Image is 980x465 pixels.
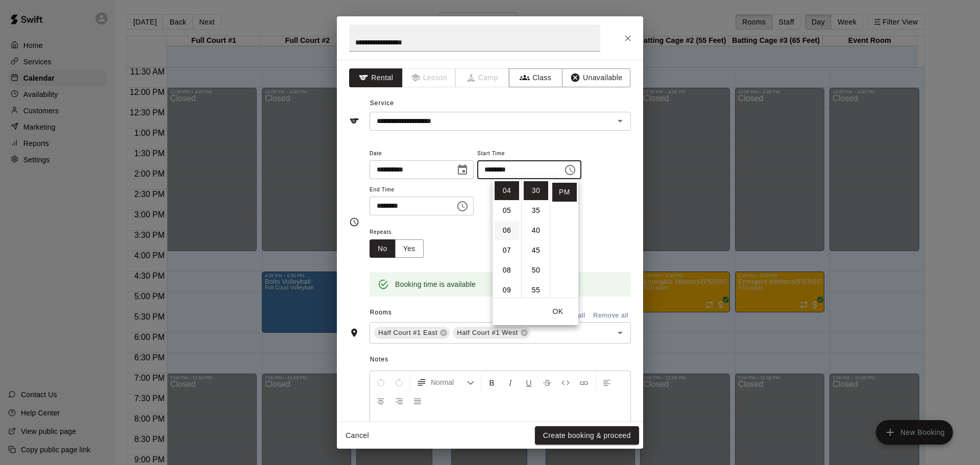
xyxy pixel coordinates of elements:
[538,373,556,391] button: Format Strikethrough
[372,373,389,391] button: Undo
[562,68,630,87] button: Unavailable
[502,373,519,391] button: Format Italics
[495,201,519,220] li: 5 hours
[349,68,403,87] button: Rental
[349,217,359,227] svg: Timing
[452,196,473,216] button: Choose time, selected time is 5:00 PM
[370,309,392,316] span: Rooms
[557,373,574,391] button: Insert Code
[370,100,394,107] span: Service
[431,377,467,387] span: Normal
[495,281,519,300] li: 9 hours
[370,226,432,239] span: Repeats
[349,116,359,126] svg: Service
[477,147,581,161] span: Start Time
[524,201,548,220] li: 35 minutes
[575,373,593,391] button: Insert Link
[483,373,501,391] button: Format Bold
[395,239,424,258] button: Yes
[370,239,424,258] div: outlined button group
[524,181,548,200] li: 30 minutes
[341,426,374,445] button: Cancel
[524,281,548,300] li: 55 minutes
[453,328,522,338] span: Half Court #1 West
[613,326,627,340] button: Open
[390,391,408,410] button: Right Align
[591,308,631,324] button: Remove all
[619,29,637,47] button: Close
[374,328,442,338] span: Half Court #1 East
[349,328,359,338] svg: Rooms
[598,373,616,391] button: Left Align
[409,391,426,410] button: Justify Align
[535,426,639,445] button: Create booking & proceed
[495,181,519,200] li: 4 hours
[495,221,519,240] li: 6 hours
[370,183,474,197] span: End Time
[520,373,537,391] button: Format Underline
[390,373,408,391] button: Redo
[452,160,473,180] button: Choose date, selected date is Sep 15, 2025
[412,373,479,391] button: Formatting Options
[395,275,476,293] div: Booking time is available
[509,68,562,87] button: Class
[550,179,578,298] ul: Select meridiem
[493,179,521,298] ul: Select hours
[552,183,577,202] li: PM
[542,302,574,321] button: OK
[521,179,550,298] ul: Select minutes
[456,68,509,87] span: Camps can only be created in the Services page
[524,221,548,240] li: 40 minutes
[560,160,580,180] button: Choose time, selected time is 4:30 PM
[370,147,474,161] span: Date
[370,352,631,368] span: Notes
[374,327,450,339] div: Half Court #1 East
[495,261,519,280] li: 8 hours
[403,68,456,87] span: Lessons must be created in the Services page first
[372,391,389,410] button: Center Align
[453,327,530,339] div: Half Court #1 West
[524,241,548,260] li: 45 minutes
[524,261,548,280] li: 50 minutes
[613,114,627,128] button: Open
[495,241,519,260] li: 7 hours
[370,239,396,258] button: No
